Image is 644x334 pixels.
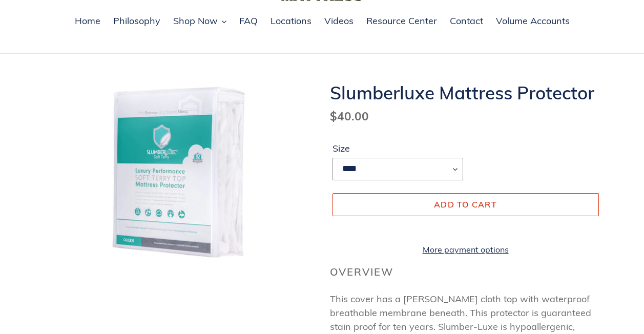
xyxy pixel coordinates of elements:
[108,14,165,29] a: Philosophy
[319,14,359,29] a: Videos
[333,243,599,256] a: More payment options
[113,15,160,27] span: Philosophy
[239,15,258,27] span: FAQ
[234,14,263,29] a: FAQ
[271,15,311,27] span: Locations
[330,266,601,278] h2: Overview
[173,15,218,27] span: Shop Now
[366,15,437,27] span: Resource Center
[491,14,575,29] a: Volume Accounts
[330,109,369,123] span: $40.00
[450,15,483,27] span: Contact
[333,193,599,216] button: Add to cart
[330,82,601,103] h1: Slumberluxe Mattress Protector
[75,15,100,27] span: Home
[496,15,570,27] span: Volume Accounts
[445,14,488,29] a: Contact
[70,14,106,29] a: Home
[324,15,354,27] span: Videos
[434,199,497,210] span: Add to cart
[361,14,442,29] a: Resource Center
[333,141,463,155] label: Size
[168,14,232,29] button: Shop Now
[265,14,317,29] a: Locations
